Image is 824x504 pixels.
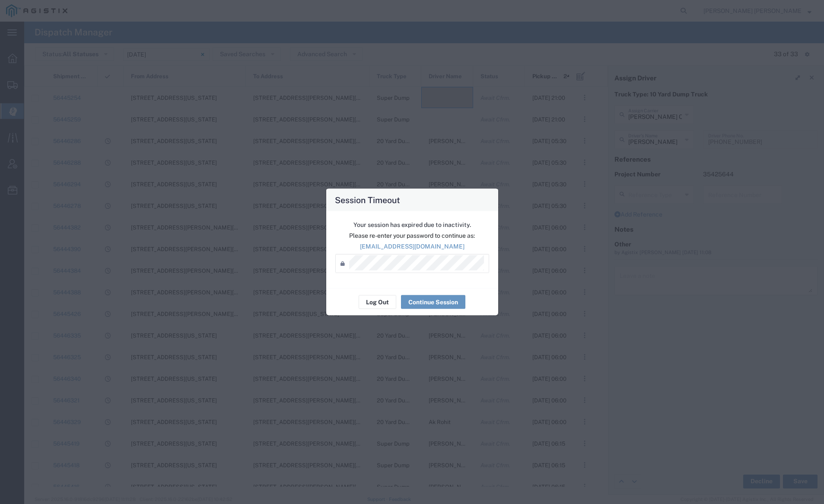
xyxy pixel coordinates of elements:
[335,242,489,251] p: [EMAIL_ADDRESS][DOMAIN_NAME]
[359,295,396,309] button: Log Out
[401,295,465,309] button: Continue Session
[335,220,489,230] p: Your session has expired due to inactivity.
[335,194,400,206] h4: Session Timeout
[335,231,489,240] p: Please re-enter your password to continue as:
